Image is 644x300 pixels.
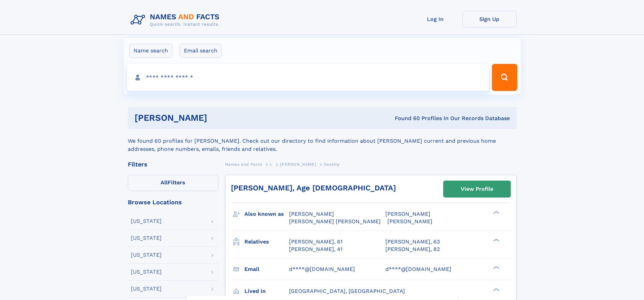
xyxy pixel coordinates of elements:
[462,11,517,27] a: Sign Up
[270,162,272,167] span: L
[289,211,334,217] span: [PERSON_NAME]
[289,238,342,246] a: [PERSON_NAME], 61
[385,238,440,246] a: [PERSON_NAME], 63
[492,287,500,292] div: ❯
[129,44,172,58] label: Name search
[131,218,162,224] div: [US_STATE]
[492,210,500,215] div: ❯
[492,265,500,270] div: ❯
[244,236,289,248] h3: Relatives
[444,181,510,197] a: View Profile
[385,246,440,253] a: [PERSON_NAME], 82
[225,160,262,168] a: Names and Facts
[128,175,218,191] label: Filters
[387,218,432,225] span: [PERSON_NAME]
[135,114,301,122] h1: [PERSON_NAME]
[128,11,225,29] img: Logo Names and Facts
[324,162,340,167] span: Destiny
[131,235,162,241] div: [US_STATE]
[131,286,162,292] div: [US_STATE]
[301,115,510,122] div: Found 60 Profiles In Our Records Database
[244,208,289,220] h3: Also known as
[161,179,168,186] span: All
[231,184,396,192] a: [PERSON_NAME], Age [DEMOGRAPHIC_DATA]
[131,252,162,258] div: [US_STATE]
[289,246,342,253] a: [PERSON_NAME], 41
[270,160,272,168] a: L
[128,161,218,167] div: Filters
[280,160,316,168] a: [PERSON_NAME]
[180,44,222,58] label: Email search
[492,64,517,91] button: Search Button
[289,218,381,225] span: [PERSON_NAME] [PERSON_NAME]
[244,285,289,297] h3: Lived in
[131,269,162,275] div: [US_STATE]
[128,129,517,153] div: We found 60 profiles for [PERSON_NAME]. Check out our directory to find information about [PERSON...
[244,263,289,275] h3: Email
[280,162,316,167] span: [PERSON_NAME]
[408,11,462,27] a: Log In
[128,199,218,205] div: Browse Locations
[461,181,493,197] div: View Profile
[127,64,489,91] input: search input
[492,238,500,242] div: ❯
[289,288,405,294] span: [GEOGRAPHIC_DATA], [GEOGRAPHIC_DATA]
[385,211,430,217] span: [PERSON_NAME]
